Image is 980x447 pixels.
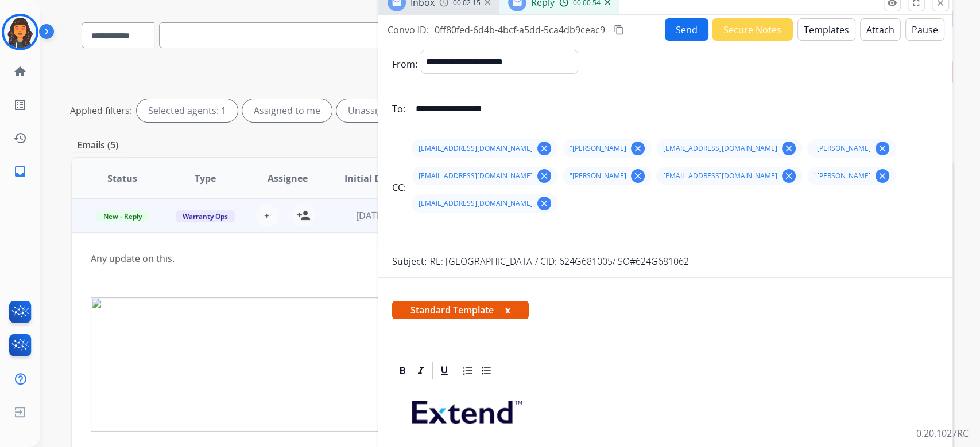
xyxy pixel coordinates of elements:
[268,171,308,185] span: Assignee
[478,362,495,379] div: Bullet List
[96,210,149,222] span: New - Reply
[663,171,777,181] span: [EMAIL_ADDRESS][DOMAIN_NAME]
[633,171,643,181] mat-icon: clear
[264,209,269,222] span: +
[570,144,626,153] span: "[PERSON_NAME]
[877,143,888,154] mat-icon: clear
[419,199,533,208] span: [EMAIL_ADDRESS][DOMAIN_NAME]
[570,171,626,181] span: "[PERSON_NAME]
[663,144,777,153] span: [EMAIL_ADDRESS][DOMAIN_NAME]
[916,426,969,440] p: 0.20.1027RC
[784,143,794,154] mat-icon: clear
[392,301,529,319] span: Standard Template
[70,104,132,117] p: Applied filters:
[107,171,137,185] span: Status
[137,99,238,122] div: Selected agents: 1
[392,181,406,194] p: CC:
[419,171,533,181] span: [EMAIL_ADDRESS][DOMAIN_NAME]
[392,57,417,71] p: From:
[297,209,311,222] mat-icon: person_add
[435,23,605,36] span: 0ff80fed-6d4b-4bcf-a5dd-5ca4db9ceac9
[539,171,549,181] mat-icon: clear
[539,143,549,154] mat-icon: clear
[72,138,123,152] p: Emails (5)
[195,171,216,185] span: Type
[13,131,27,145] mat-icon: history
[877,171,888,181] mat-icon: clear
[797,18,855,41] button: Templates
[4,16,36,48] img: avatar
[355,209,384,222] span: [DATE]
[13,98,27,112] mat-icon: list_alt
[905,18,944,41] button: Pause
[784,171,794,181] mat-icon: clear
[814,171,871,181] span: "[PERSON_NAME]
[412,362,429,379] div: Italic
[91,252,769,265] p: Any update on this.
[242,99,332,122] div: Assigned to me
[255,204,278,227] button: +
[336,99,410,122] div: Unassigned
[392,254,427,268] p: Subject:
[392,102,405,116] p: To:
[614,25,624,35] mat-icon: content_copy
[860,18,901,41] button: Attach
[633,143,643,154] mat-icon: clear
[430,254,689,268] p: RE: [GEOGRAPHIC_DATA]/ CID: 624G681005/ SO#624G681062
[814,144,871,153] span: "[PERSON_NAME]
[394,362,411,379] div: Bold
[459,362,477,379] div: Ordered List
[388,23,429,37] p: Convo ID:
[419,144,533,153] span: [EMAIL_ADDRESS][DOMAIN_NAME]
[665,18,708,41] button: Send
[539,198,549,209] mat-icon: clear
[91,297,638,432] img: image001.png@01DC09E7.A92A0170
[712,18,793,41] button: Secure Notes
[13,164,27,178] mat-icon: inbox
[176,210,235,222] span: Warranty Ops
[344,171,396,185] span: Initial Date
[505,303,510,317] button: x
[436,362,453,379] div: Underline
[13,65,27,79] mat-icon: home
